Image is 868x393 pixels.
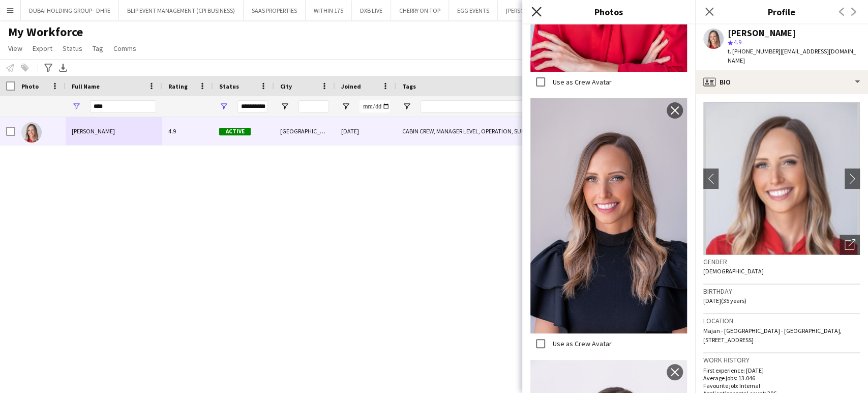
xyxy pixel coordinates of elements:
[219,82,239,90] span: Status
[703,327,842,344] span: Majan - [GEOGRAPHIC_DATA] - [GEOGRAPHIC_DATA], [STREET_ADDRESS]
[113,44,136,53] span: Comms
[728,47,856,64] span: | [EMAIL_ADDRESS][DOMAIN_NAME]
[341,102,350,111] button: Open Filter Menu
[703,367,860,374] p: First experience: [DATE]
[703,297,746,304] span: [DATE] (35 years)
[280,82,292,90] span: City
[728,29,796,38] div: [PERSON_NAME]
[274,117,335,145] div: [GEOGRAPHIC_DATA]
[703,382,860,389] p: Favourite job: Internal
[703,316,860,325] h3: Location
[402,82,416,90] span: Tags
[335,117,396,145] div: [DATE]
[28,42,56,55] a: Export
[695,70,868,94] div: Bio
[498,1,558,20] button: [PERSON_NAME]
[8,44,22,53] span: View
[21,1,119,20] button: DUBAI HOLDING GROUP - DHRE
[703,287,860,296] h3: Birthday
[8,24,83,40] span: My Workforce
[58,42,86,55] a: Status
[21,122,42,143] img: Niki STAFF
[162,117,213,145] div: 4.9
[93,44,103,53] span: Tag
[421,100,552,113] input: Tags Filter Input
[695,5,868,18] h3: Profile
[703,374,860,382] p: Average jobs: 13.046
[530,98,687,333] img: Crew photo 589492
[551,77,612,87] label: Use as Crew Avatar
[119,1,244,20] button: BLIP EVENT MANAGEMENT (CPI BUSINESS)
[341,82,361,90] span: Joined
[72,102,81,111] button: Open Filter Menu
[306,1,352,20] button: WITHIN 175
[168,82,188,90] span: Rating
[391,1,449,20] button: CHERRY ON TOP
[72,82,100,90] span: Full Name
[280,102,289,111] button: Open Filter Menu
[728,47,781,55] span: t. [PHONE_NUMBER]
[33,44,52,53] span: Export
[703,267,764,275] span: [DEMOGRAPHIC_DATA]
[840,235,860,255] div: Open photos pop-in
[396,117,558,145] div: CABIN CREW, MANAGER LEVEL, OPERATION, SUPERVISOR, TOP HOSTESS/ HOST
[402,102,411,111] button: Open Filter Menu
[522,5,695,18] h3: Photos
[734,38,741,46] span: 4.9
[4,42,26,55] a: View
[219,128,251,135] span: Active
[88,42,107,55] a: Tag
[352,1,391,20] button: DXB LIVE
[72,127,115,135] span: [PERSON_NAME]
[57,62,69,74] app-action-btn: Export XLSX
[703,355,860,364] h3: Work history
[63,44,82,53] span: Status
[219,102,228,111] button: Open Filter Menu
[703,102,860,255] img: Crew avatar or photo
[109,42,140,55] a: Comms
[90,100,156,113] input: Full Name Filter Input
[360,100,390,113] input: Joined Filter Input
[42,62,54,74] app-action-btn: Advanced filters
[298,100,329,113] input: City Filter Input
[21,82,39,90] span: Photo
[703,257,860,266] h3: Gender
[449,1,498,20] button: EGG EVENTS
[244,1,306,20] button: SAAS PROPERTIES
[551,339,612,348] label: Use as Crew Avatar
